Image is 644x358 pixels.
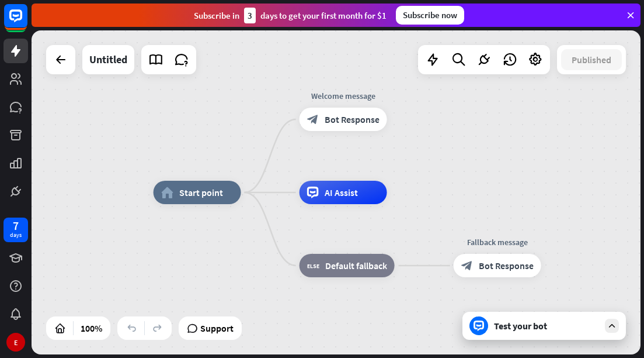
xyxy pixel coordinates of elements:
span: Bot Response [325,113,380,125]
a: 7 days [4,218,28,242]
button: Open LiveChat chat widget [9,5,44,40]
i: home_2 [161,187,173,198]
span: Default fallback [325,260,387,271]
div: Test your bot [494,320,599,332]
i: block_fallback [307,260,319,271]
div: 3 [244,8,256,23]
span: Start point [179,187,223,198]
div: 7 [13,221,19,231]
span: Support [200,319,234,338]
i: block_bot_response [307,113,319,125]
div: Welcome message [291,90,396,102]
div: Subscribe in days to get your first month for $1 [194,8,387,23]
div: 100% [77,319,106,338]
span: Bot Response [479,260,534,271]
div: Untitled [89,45,127,74]
div: Fallback message [445,236,550,248]
span: AI Assist [325,187,358,198]
div: Subscribe now [396,6,464,25]
button: Published [561,49,622,70]
i: block_bot_response [461,260,473,271]
div: E [6,333,25,352]
div: days [10,231,22,239]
